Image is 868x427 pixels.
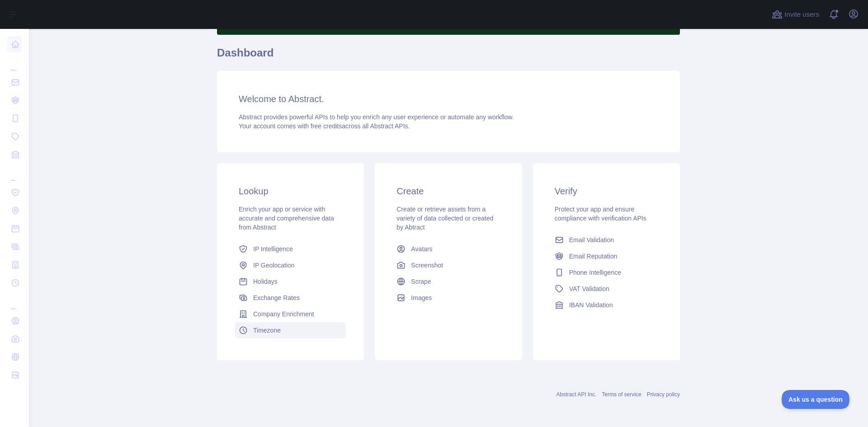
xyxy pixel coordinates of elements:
a: Screenshot [393,257,504,273]
a: Exchange Rates [235,290,346,306]
span: free credits [311,122,342,130]
div: ... [7,164,22,183]
span: IP Geolocation [253,261,295,270]
span: Protect your app and ensure compliance with verification APIs [555,206,646,222]
h3: Create [396,185,500,197]
span: Company Enrichment [253,310,314,319]
a: Phone Intelligence [551,264,662,281]
span: Scrape [411,277,431,286]
span: Screenshot [411,261,443,270]
a: IP Geolocation [235,257,346,273]
a: Company Enrichment [235,306,346,322]
span: VAT Validation [569,284,609,293]
a: Timezone [235,322,346,338]
h3: Welcome to Abstract. [239,93,658,105]
a: Terms of service [602,391,641,398]
a: IBAN Validation [551,297,662,313]
span: IP Intelligence [253,244,293,253]
a: IP Intelligence [235,241,346,257]
span: Exchange Rates [253,293,300,302]
h3: Verify [555,185,658,197]
span: Timezone [253,326,281,335]
a: VAT Validation [551,281,662,297]
span: Images [411,293,432,302]
a: Abstract API Inc. [557,391,597,398]
a: Images [393,290,504,306]
span: Your account comes with across all Abstract APIs. [239,122,410,130]
div: ... [7,54,22,72]
div: ... [7,293,22,311]
button: Invite users [770,7,821,22]
a: Privacy policy [647,391,680,398]
span: Create or retrieve assets from a variety of data collected or created by Abtract [396,206,493,231]
span: Email Validation [569,235,614,244]
span: Phone Intelligence [569,268,621,277]
a: Avatars [393,241,504,257]
span: Enrich your app or service with accurate and comprehensive data from Abstract [239,206,334,231]
a: Email Validation [551,232,662,248]
span: Invite users [784,9,819,20]
span: Abstract provides powerful APIs to help you enrich any user experience or automate any workflow. [239,113,514,121]
a: Scrape [393,273,504,290]
iframe: Toggle Customer Support [782,390,850,409]
span: Avatars [411,244,432,253]
h3: Lookup [239,185,342,197]
a: Email Reputation [551,248,662,264]
span: IBAN Validation [569,300,613,310]
a: Holidays [235,273,346,290]
span: Email Reputation [569,252,618,261]
h1: Dashboard [217,46,680,67]
span: Holidays [253,277,278,286]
